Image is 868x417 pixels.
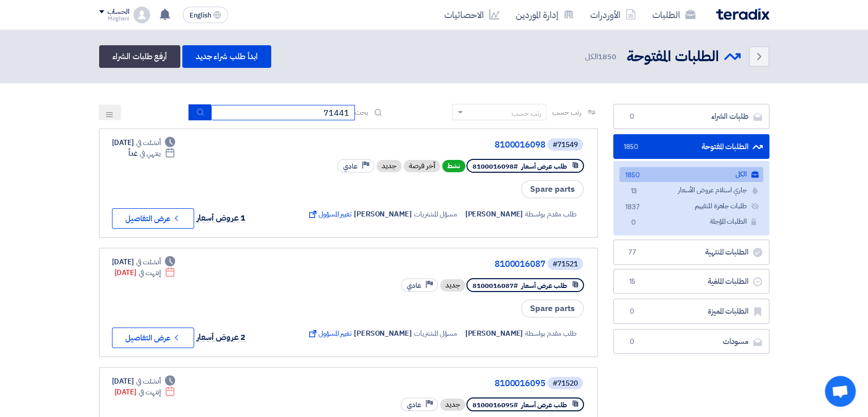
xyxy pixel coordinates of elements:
[598,51,616,62] span: 1850
[626,306,638,317] span: 0
[626,142,638,152] span: 1850
[613,329,769,354] a: مسودات0
[628,186,640,197] span: 13
[473,281,518,291] span: #8100016087
[404,160,440,172] div: أخر فرصة
[626,112,638,122] span: 0
[716,8,769,20] img: Teradix logo
[626,337,638,347] span: 0
[613,104,769,129] a: طلبات الشراء0
[182,45,271,68] a: ابدأ طلب شراء جديد
[626,247,638,258] span: 77
[628,202,640,213] span: 1837
[511,108,541,119] div: رتب حسب
[112,257,176,267] div: [DATE]
[473,400,518,410] span: #8100016095
[521,400,567,410] span: طلب عرض أسعار
[627,47,719,67] h2: الطلبات المفتوحة
[136,376,161,387] span: أنشئت في
[619,167,763,182] a: الكل
[183,7,228,23] button: English
[340,379,545,388] a: 8100016095
[582,3,644,27] a: الأوردرات
[340,260,545,269] a: 8100016087
[376,160,402,172] div: جديد
[525,328,577,339] span: طلب مقدم بواسطة
[340,140,545,150] a: 8100016098
[440,279,465,292] div: جديد
[197,212,246,224] span: 1 عروض أسعار
[644,3,704,27] a: الطلبات
[128,148,175,159] div: غداً
[407,281,421,291] span: عادي
[465,328,523,339] span: [PERSON_NAME]
[343,161,357,171] span: عادي
[613,134,769,159] a: الطلبات المفتوحة1850
[307,328,352,339] span: تغيير المسؤول
[628,217,640,228] span: 0
[521,180,584,198] span: Spare parts
[619,183,763,198] a: جاري استلام عروض الأسعار
[613,299,769,324] a: الطلبات المميزة0
[521,281,567,291] span: طلب عرض أسعار
[112,208,194,229] button: عرض التفاصيل
[407,400,421,410] span: عادي
[473,161,518,171] span: #8100016098
[115,387,176,397] div: [DATE]
[619,214,763,229] a: الطلبات المؤجلة
[442,160,465,172] span: نشط
[436,3,507,27] a: الاحصائيات
[112,328,194,348] button: عرض التفاصيل
[553,380,578,387] div: #71520
[112,137,176,148] div: [DATE]
[355,107,368,118] span: بحث
[139,267,161,278] span: إنتهت في
[190,12,211,19] span: English
[99,45,180,68] a: أرفع طلبات الشراء
[99,16,129,22] div: Mirghani
[507,3,582,27] a: إدارة الموردين
[626,277,638,287] span: 15
[134,7,150,23] img: profile_test.png
[613,240,769,265] a: الطلبات المنتهية77
[465,209,523,220] span: [PERSON_NAME]
[115,267,176,278] div: [DATE]
[307,209,352,220] span: تغيير المسؤول
[440,398,465,411] div: جديد
[414,328,457,339] span: مسؤل المشتريات
[628,170,640,181] span: 1850
[619,199,763,214] a: طلبات جاهزة للتقييم
[136,257,161,267] span: أنشئت في
[553,141,578,149] div: #71549
[139,387,161,397] span: إنتهت في
[354,328,412,339] span: [PERSON_NAME]
[140,148,161,159] span: ينتهي في
[825,376,856,407] div: Open chat
[585,51,618,63] span: الكل
[112,376,176,387] div: [DATE]
[613,269,769,294] a: الطلبات الملغية15
[136,137,161,148] span: أنشئت في
[521,161,567,171] span: طلب عرض أسعار
[211,105,355,120] input: ابحث بعنوان أو رقم الطلب
[552,107,581,118] span: رتب حسب
[521,299,584,318] span: Spare parts
[354,209,412,220] span: [PERSON_NAME]
[553,261,578,268] div: #71521
[107,8,129,16] div: الحساب
[525,209,577,220] span: طلب مقدم بواسطة
[197,331,246,343] span: 2 عروض أسعار
[414,209,457,220] span: مسؤل المشتريات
